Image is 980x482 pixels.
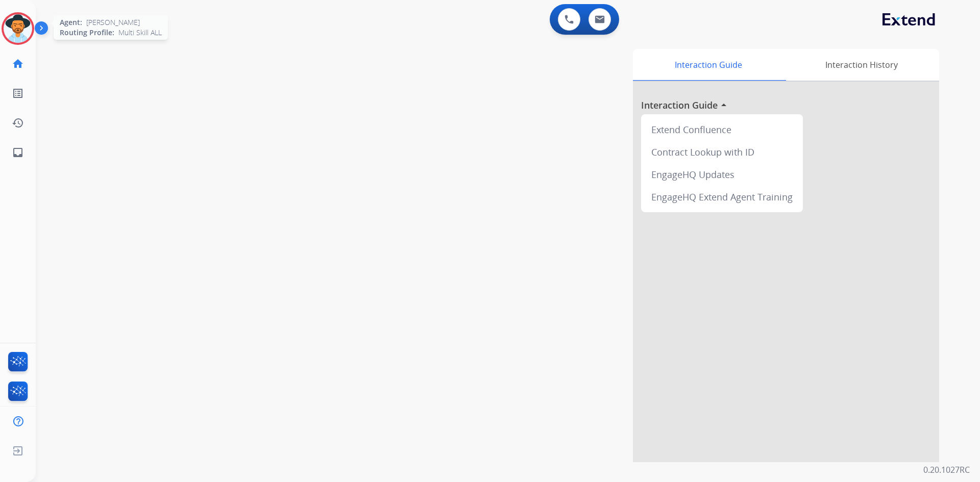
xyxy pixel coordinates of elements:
[12,146,24,159] mat-icon: inbox
[645,186,799,208] div: EngageHQ Extend Agent Training
[633,49,783,81] div: Interaction Guide
[118,28,162,38] span: Multi Skill ALL
[12,87,24,99] mat-icon: list_alt
[86,17,140,28] span: [PERSON_NAME]
[923,464,970,476] p: 0.20.1027RC
[645,141,799,163] div: Contract Lookup with ID
[12,58,24,70] mat-icon: home
[645,118,799,141] div: Extend Confluence
[783,49,939,81] div: Interaction History
[645,163,799,186] div: EngageHQ Updates
[4,14,32,43] img: avatar
[12,117,24,129] mat-icon: history
[60,17,82,28] span: Agent:
[60,28,114,38] span: Routing Profile:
